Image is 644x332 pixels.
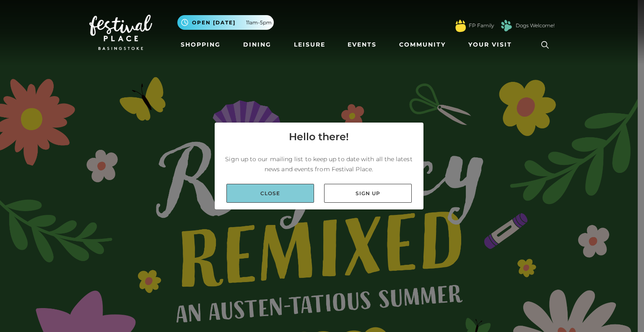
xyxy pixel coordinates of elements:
[177,15,274,30] button: Open [DATE] 11am-5pm
[465,37,519,52] a: Your Visit
[289,129,349,144] h4: Hello there!
[468,40,512,49] span: Your Visit
[344,37,380,52] a: Events
[221,154,417,174] p: Sign up to our mailing list to keep up to date with all the latest news and events from Festival ...
[246,19,272,26] span: 11am-5pm
[469,22,494,29] a: FP Family
[516,22,555,29] a: Dogs Welcome!
[226,184,314,203] a: Close
[89,15,152,50] img: Festival Place Logo
[291,37,329,52] a: Leisure
[324,184,412,203] a: Sign up
[192,19,236,26] span: Open [DATE]
[396,37,449,52] a: Community
[177,37,224,52] a: Shopping
[240,37,275,52] a: Dining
